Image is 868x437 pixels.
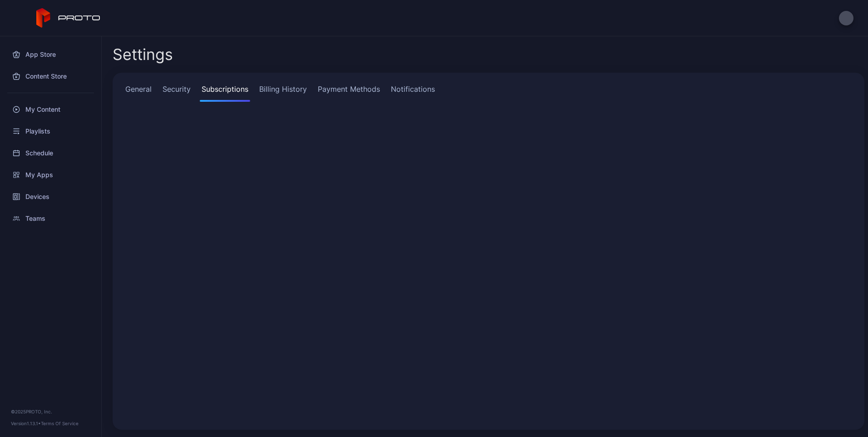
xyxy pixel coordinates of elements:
[5,164,96,186] a: My Apps
[5,65,96,87] a: Content Store
[5,186,96,208] a: Devices
[11,408,90,415] div: © 2025 PROTO, Inc.
[5,99,96,120] a: My Content
[5,208,96,229] a: Teams
[113,46,173,63] h2: Settings
[161,84,192,102] a: Security
[41,421,79,426] a: Terms Of Service
[123,84,153,102] a: General
[200,84,250,102] a: Subscriptions
[11,421,41,426] span: Version 1.13.1 •
[316,84,382,102] a: Payment Methods
[5,142,96,164] a: Schedule
[5,120,96,142] a: Playlists
[389,84,437,102] a: Notifications
[5,44,96,65] a: App Store
[257,84,309,102] a: Billing History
